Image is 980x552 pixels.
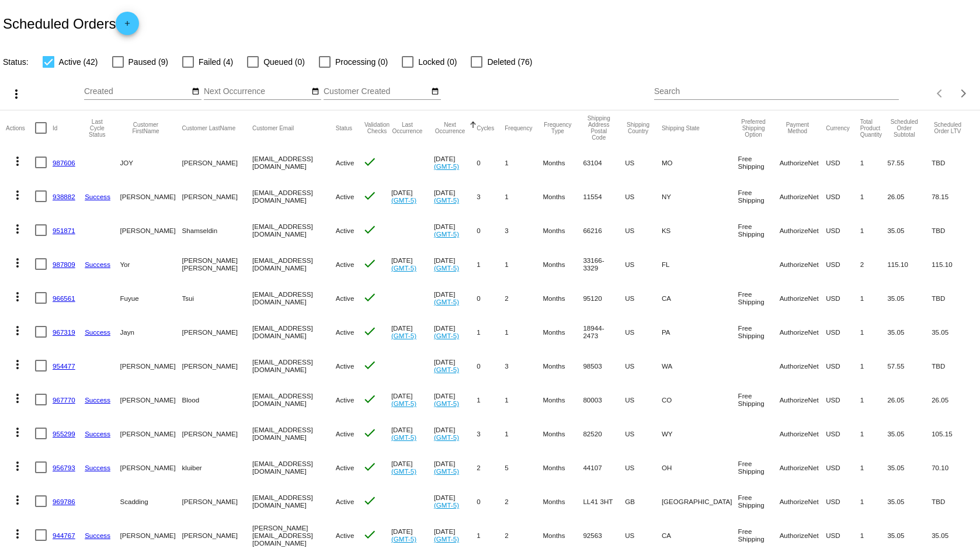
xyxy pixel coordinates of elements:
[929,82,952,105] button: Previous page
[53,464,75,471] a: 956793
[860,518,888,552] mat-cell: 1
[477,124,494,131] button: Change sorting for Cycles
[434,535,459,543] a: (GMT-5)
[932,349,974,383] mat-cell: TBD
[182,281,253,315] mat-cell: Tsui
[477,518,505,552] mat-cell: 1
[120,349,182,383] mat-cell: [PERSON_NAME]
[434,315,477,349] mat-cell: [DATE]
[53,498,75,505] a: 969786
[336,261,355,268] span: Active
[583,247,625,281] mat-cell: 33166-3329
[625,450,662,484] mat-cell: US
[11,357,25,372] mat-icon: more_vert
[780,518,826,552] mat-cell: AuthorizeNet
[826,518,860,552] mat-cell: USD
[860,416,888,450] mat-cell: 1
[860,450,888,484] mat-cell: 1
[952,82,975,105] button: Next page
[505,124,532,131] button: Change sorting for Frequency
[363,223,377,237] mat-icon: check
[583,518,625,552] mat-cell: 92563
[887,145,932,179] mat-cell: 57.55
[434,121,466,134] button: Change sorting for NextOccurrenceUtc
[182,518,253,552] mat-cell: [PERSON_NAME]
[662,145,738,179] mat-cell: MO
[887,484,932,518] mat-cell: 35.05
[887,349,932,383] mat-cell: 57.55
[120,518,182,552] mat-cell: [PERSON_NAME]
[738,315,780,349] mat-cell: Free Shipping
[477,281,505,315] mat-cell: 0
[85,430,110,438] a: Success
[84,87,189,96] input: Created
[780,179,826,213] mat-cell: AuthorizeNet
[182,247,253,281] mat-cell: [PERSON_NAME] [PERSON_NAME]
[738,518,780,552] mat-cell: Free Shipping
[434,450,477,484] mat-cell: [DATE]
[662,124,700,131] button: Change sorting for ShippingState
[252,349,336,383] mat-cell: [EMAIL_ADDRESS][DOMAIN_NAME]
[434,433,459,441] a: (GMT-5)
[434,247,477,281] mat-cell: [DATE]
[887,247,932,281] mat-cell: 115.10
[487,55,532,69] span: Deleted (76)
[182,450,253,484] mat-cell: kluiber
[505,315,543,349] mat-cell: 1
[738,383,780,416] mat-cell: Free Shipping
[182,315,253,349] mat-cell: [PERSON_NAME]
[182,179,253,213] mat-cell: [PERSON_NAME]
[625,247,662,281] mat-cell: US
[363,290,377,304] mat-icon: check
[543,213,583,247] mat-cell: Months
[120,179,182,213] mat-cell: [PERSON_NAME]
[252,450,336,484] mat-cell: [EMAIL_ADDRESS][DOMAIN_NAME]
[932,121,964,134] button: Change sorting for LifetimeValue
[860,281,888,315] mat-cell: 1
[738,213,780,247] mat-cell: Free Shipping
[543,416,583,450] mat-cell: Months
[182,349,253,383] mat-cell: [PERSON_NAME]
[336,159,355,166] span: Active
[363,256,377,270] mat-icon: check
[583,450,625,484] mat-cell: 44107
[738,145,780,179] mat-cell: Free Shipping
[120,121,171,134] button: Change sorting for CustomerFirstName
[335,55,388,69] span: Processing (0)
[434,501,459,509] a: (GMT-5)
[434,484,477,518] mat-cell: [DATE]
[583,213,625,247] mat-cell: 66216
[9,87,23,101] mat-icon: more_vert
[252,124,294,131] button: Change sorting for CustomerEmail
[252,179,336,213] mat-cell: [EMAIL_ADDRESS][DOMAIN_NAME]
[434,179,477,213] mat-cell: [DATE]
[887,383,932,416] mat-cell: 26.05
[543,179,583,213] mat-cell: Months
[860,349,888,383] mat-cell: 1
[434,518,477,552] mat-cell: [DATE]
[11,188,25,202] mat-icon: more_vert
[53,532,75,539] a: 944767
[654,87,898,96] input: Search
[391,264,416,272] a: (GMT-5)
[85,328,110,336] a: Success
[418,55,457,69] span: Locked (0)
[625,518,662,552] mat-cell: US
[192,87,200,96] mat-icon: date_range
[860,179,888,213] mat-cell: 1
[391,518,434,552] mat-cell: [DATE]
[583,115,614,141] button: Change sorting for ShippingPostcode
[434,332,459,339] a: (GMT-5)
[477,247,505,281] mat-cell: 1
[85,396,110,404] a: Success
[182,213,253,247] mat-cell: Shamseldin
[662,349,738,383] mat-cell: WA
[53,430,75,438] a: 955299
[434,230,459,238] a: (GMT-5)
[477,450,505,484] mat-cell: 2
[336,328,355,336] span: Active
[543,145,583,179] mat-cell: Months
[887,281,932,315] mat-cell: 35.05
[363,189,377,203] mat-icon: check
[826,213,860,247] mat-cell: USD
